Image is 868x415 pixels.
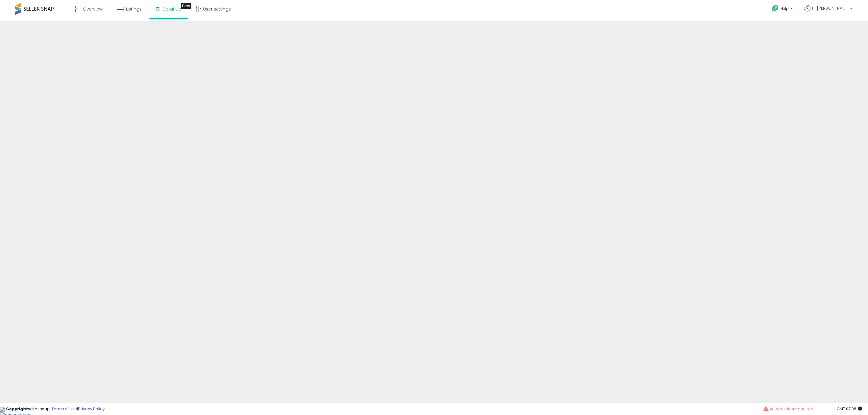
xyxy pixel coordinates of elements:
span: Overview [83,6,102,12]
span: Listings [126,6,142,12]
i: Get Help [772,5,779,12]
span: Help [781,6,789,11]
a: Hi [PERSON_NAME] [804,5,852,19]
span: DataHub [162,6,181,12]
span: Hi [PERSON_NAME] [812,5,848,11]
div: Tooltip anchor [181,3,191,9]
